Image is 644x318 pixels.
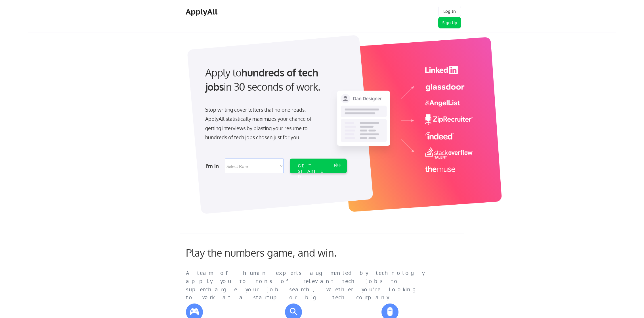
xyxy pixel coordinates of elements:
[298,163,328,180] div: GET STARTED
[438,17,461,28] button: Sign Up
[186,7,219,16] div: ApplyAll
[186,269,436,302] div: A team of human experts augmented by technology apply you to tons of relevant tech jobs to superc...
[205,105,322,142] div: Stop writing cover letters that no one reads. ApplyAll statistically maximizes your chance of get...
[205,161,221,171] div: I'm in
[205,65,345,94] div: Apply to in 30 seconds of work.
[205,66,321,93] strong: hundreds of tech jobs
[186,246,362,259] div: Play the numbers game, and win.
[438,6,461,17] button: Log In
